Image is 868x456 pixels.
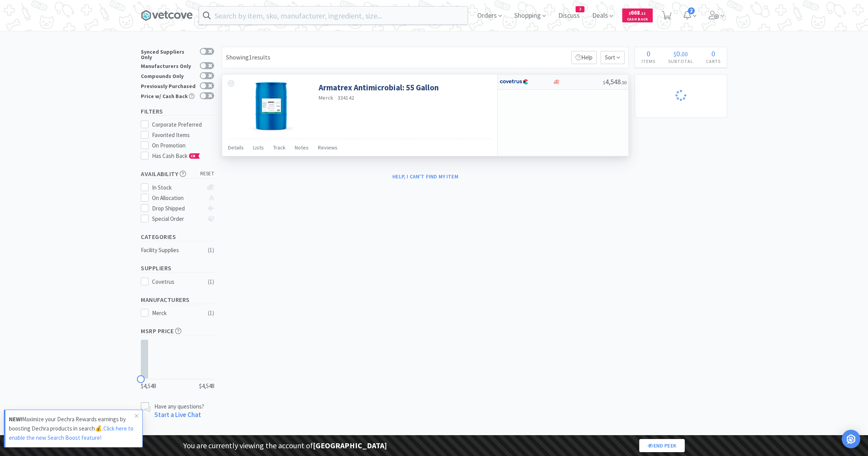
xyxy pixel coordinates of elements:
span: Track [273,144,285,151]
a: End Peek [639,439,685,452]
span: . 11 [640,11,646,16]
div: Synced Suppliers Only [141,48,196,60]
p: Help [571,51,597,64]
span: Has Cash Back [152,152,200,159]
div: Facility Supplies [141,246,203,255]
h5: Manufacturers [141,295,214,304]
h4: Carts [699,58,727,65]
span: Cash Back [627,17,648,22]
strong: NEW! [9,415,22,423]
span: Sort [601,51,625,64]
span: Notes [295,144,309,151]
span: Lists [253,144,264,151]
div: Compounds Only [141,72,196,79]
div: . [662,50,699,58]
span: 334142 [338,94,355,101]
span: · [334,94,336,101]
p: You are currently viewing the account of [183,439,387,452]
img: 77fca1acd8b6420a9015268ca798ef17_1.png [500,76,529,88]
a: Merck [319,94,333,101]
div: ( 1 ) [208,246,214,255]
h5: MSRP Price [141,327,214,336]
span: 0 [676,49,680,58]
div: Previously Purchased [141,82,196,89]
span: Details [228,144,244,151]
div: Covetrus [152,277,200,286]
div: Corporate Preferred [152,120,214,129]
div: Manufacturers Only [141,62,196,69]
span: CB [189,154,197,158]
h5: Categories [141,232,214,241]
span: reset [200,170,214,178]
p: Maximize your Dechra Rewards earnings by boosting Dechra products in search💰. [9,415,135,442]
span: $ [629,11,631,16]
a: Discuss3 [555,12,583,19]
h5: Filters [141,107,214,116]
h5: Suppliers [141,264,214,273]
span: 4,548 [603,77,627,86]
button: Help, I can't find my item [388,170,463,183]
div: Merck [152,309,200,318]
span: 2 [688,7,695,14]
span: 00 [682,50,688,58]
span: $4,548 [141,381,156,391]
strong: [GEOGRAPHIC_DATA] [313,441,387,450]
div: Drop Shipped [152,204,203,213]
span: 668 [629,9,646,16]
div: On Allocation [152,193,203,203]
a: Armatrex Antimicrobial: 55 Gallon [319,82,439,93]
a: Start a Live Chat [154,410,201,419]
h5: Availability [141,170,214,178]
span: 3 [576,7,584,12]
img: ed8c56c6a7fd47feaca4cb47073f9faa_692362.png [248,82,297,132]
h4: Subtotal [662,58,699,65]
div: On Promotion [152,141,214,150]
div: Favorited Items [152,131,214,140]
span: 0 [711,49,715,58]
div: ( 1 ) [208,277,214,286]
span: $ [674,50,676,58]
div: ( 1 ) [208,309,214,318]
div: Price w/ Cash Back [141,92,196,99]
span: $ [603,80,605,85]
p: Have any questions? [154,402,204,410]
div: In Stock [152,183,203,192]
span: . 50 [621,80,627,85]
input: Search by item, sku, manufacturer, ingredient, size... [199,7,468,24]
div: Open Intercom Messenger [842,430,860,448]
span: $4,548 [199,381,214,391]
a: $668.11Cash Back [622,5,653,26]
div: Showing 1 results [226,53,270,63]
span: Reviews [318,144,338,151]
div: Special Order [152,214,203,224]
span: 0 [647,49,650,58]
h4: Items [635,58,662,65]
